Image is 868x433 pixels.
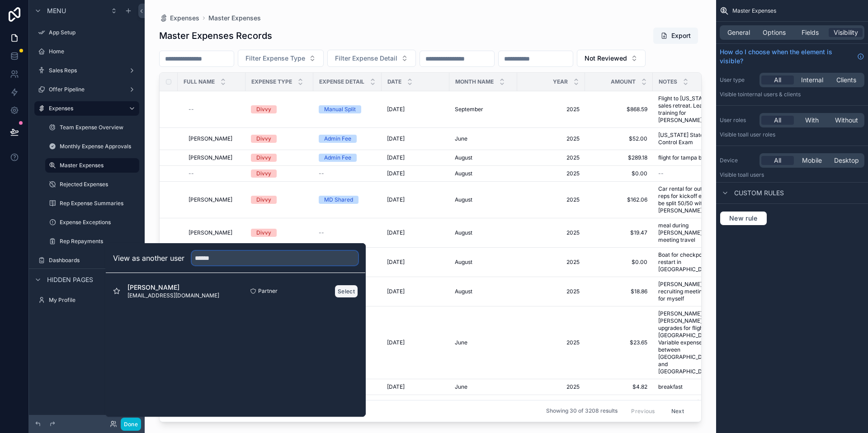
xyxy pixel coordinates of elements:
[553,78,568,85] span: Year
[801,75,823,85] span: Internal
[726,214,761,222] span: New rule
[49,29,137,36] label: App Setup
[49,105,121,112] label: Expenses
[743,131,775,138] span: All user roles
[774,75,781,85] span: All
[45,234,139,249] a: Rep Repayments
[60,219,137,226] label: Expense Exceptions
[743,171,764,178] span: all users
[734,188,784,198] span: Custom rules
[720,76,756,84] label: User type
[834,28,858,37] span: Visibility
[743,91,801,98] span: Internal users & clients
[774,156,781,165] span: All
[34,101,139,116] a: Expenses
[49,67,125,74] label: Sales Reps
[665,404,690,418] button: Next
[763,28,786,37] span: Options
[47,275,93,284] span: Hidden pages
[49,86,125,93] label: Offer Pipeline
[45,215,139,230] a: Expense Exceptions
[127,292,219,299] span: [EMAIL_ADDRESS][DOMAIN_NAME]
[720,47,854,66] span: How do I choose when the element is visible?
[611,78,636,85] span: Amount
[720,171,864,179] p: Visible to
[720,117,756,124] label: User roles
[258,287,278,295] span: Partner
[720,47,864,66] a: How do I choose when the element is visible?
[455,78,494,85] span: Month Name
[727,28,750,37] span: General
[60,181,137,188] label: Rejected Expenses
[732,7,776,14] span: Master Expenses
[34,293,139,307] a: My Profile
[251,78,292,85] span: Expense Type
[720,157,756,164] label: Device
[45,139,139,154] a: Monthly Expense Approvals
[34,44,139,59] a: Home
[34,82,139,97] a: Offer Pipeline
[805,116,819,125] span: With
[60,238,137,245] label: Rep Repayments
[60,200,137,207] label: Rep Expense Summaries
[546,408,618,415] span: Showing 30 of 3208 results
[802,156,822,165] span: Mobile
[34,253,139,268] a: Dashboards
[720,211,767,226] button: New rule
[335,285,358,298] button: Select
[60,162,134,169] label: Master Expenses
[836,75,856,85] span: Clients
[49,297,137,304] label: My Profile
[802,28,819,37] span: Fields
[184,78,215,85] span: Full Name
[720,91,864,98] p: Visible to
[720,131,864,138] p: Visible to
[834,156,859,165] span: Desktop
[387,78,401,85] span: Date
[60,143,137,150] label: Monthly Expense Approvals
[835,116,858,125] span: Without
[45,158,139,173] a: Master Expenses
[774,116,781,125] span: All
[659,78,677,85] span: Notes
[45,120,139,135] a: Team Expense Overview
[60,124,137,131] label: Team Expense Overview
[34,25,139,40] a: App Setup
[49,257,125,264] label: Dashboards
[49,48,137,55] label: Home
[45,177,139,192] a: Rejected Expenses
[319,78,364,85] span: Expense Detail
[47,6,66,15] span: Menu
[127,283,219,292] span: [PERSON_NAME]
[121,418,141,431] button: Done
[45,196,139,211] a: Rep Expense Summaries
[113,253,184,264] h2: View as another user
[34,63,139,78] a: Sales Reps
